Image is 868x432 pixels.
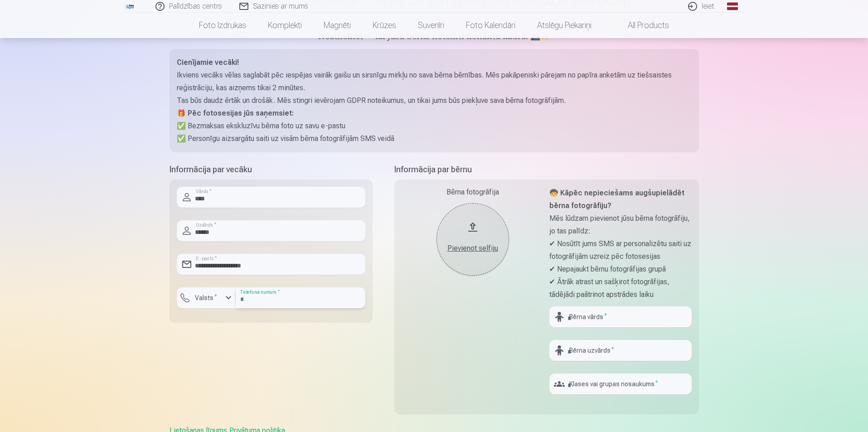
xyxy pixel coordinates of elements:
strong: 🧒 Kāpēc nepieciešams augšupielādēt bērna fotogrāfiju? [549,189,684,210]
h5: Informācija par bērnu [394,163,699,176]
strong: 🎁 Pēc fotosesijas jūs saņemsiet: [177,109,294,117]
p: Tas būs daudz ērtāk un drošāk. Mēs stingri ievērojam GDPR noteikumus, un tikai jums būs piekļuve ... [177,94,692,107]
a: Atslēgu piekariņi [526,13,602,38]
a: Foto kalendāri [455,13,526,38]
a: Suvenīri [407,13,455,38]
button: Valsts* [177,287,236,308]
img: /fa1 [125,4,135,9]
p: ✔ Nosūtīt jums SMS ar personalizētu saiti uz fotogrāfijām uzreiz pēc fotosesijas [549,238,692,263]
a: Magnēti [313,13,362,38]
p: Ikviens vecāks vēlas saglabāt pēc iespējas vairāk gaišu un sirsnīgu mirkļu no sava bērna bērnības... [177,69,692,94]
label: Valsts [191,293,221,302]
p: ✅ Bezmaksas ekskluzīvu bērna foto uz savu e-pastu [177,120,692,132]
a: Foto izdrukas [188,13,257,38]
button: Pievienot selfiju [436,203,509,276]
a: Komplekti [257,13,313,38]
h5: Informācija par vecāku [170,163,373,176]
a: Krūzes [362,13,407,38]
div: Pievienot selfiju [446,243,500,254]
p: ✅ Personīgu aizsargātu saiti uz visām bērna fotogrāfijām SMS veidā [177,132,692,145]
div: Bērna fotogrāfija [402,187,544,198]
p: ✔ Ātrāk atrast un sašķirot fotogrāfijas, tādējādi paātrinot apstrādes laiku [549,276,692,301]
strong: Cienījamie vecāki! [177,58,239,67]
p: ✔ Nepajaukt bērnu fotogrāfijas grupā [549,263,692,276]
p: Mēs lūdzam pievienot jūsu bērna fotogrāfiju, jo tas palīdz: [549,212,692,238]
a: All products [602,13,680,38]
